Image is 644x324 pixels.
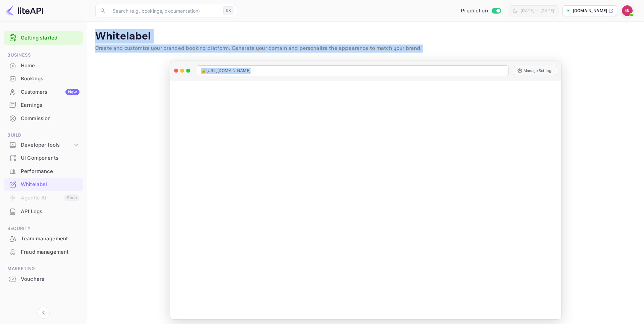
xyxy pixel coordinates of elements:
[4,99,83,112] div: Earnings
[21,248,79,256] div: Fraud management
[4,112,83,125] a: Commission
[4,86,83,98] a: CustomersNew
[4,178,83,191] div: Whitelabel
[4,246,83,259] div: Fraud management
[4,205,83,218] a: API Logs
[622,5,633,16] img: Idan Solimani
[21,141,73,149] div: Developer tools
[21,208,79,216] div: API Logs
[4,273,83,286] div: Vouchers
[4,273,83,285] a: Vouchers
[4,246,83,258] a: Fraud management
[95,30,636,43] p: Whitelabel
[4,165,83,178] div: Performance
[4,86,83,99] div: CustomersNew
[65,89,79,95] div: New
[21,275,79,283] div: Vouchers
[4,232,83,245] div: Team management
[4,225,83,232] span: Security
[4,72,83,85] a: Bookings
[4,59,83,72] a: Home
[5,5,43,16] img: LiteAPI logo
[4,178,83,190] a: Whitelabel
[4,152,83,164] a: UI Components
[21,62,79,70] div: Home
[21,154,79,162] div: UI Components
[458,7,503,15] div: Switch to Sandbox mode
[4,152,83,165] div: UI Components
[21,101,79,109] div: Earnings
[4,232,83,245] a: Team management
[4,112,83,125] div: Commission
[4,99,83,111] a: Earnings
[95,45,636,53] p: Create and customize your branded booking platform. Generate your domain and personalize the appe...
[4,52,83,59] span: Business
[21,34,79,42] a: Getting started
[4,132,83,139] span: Build
[461,7,488,15] span: Production
[4,165,83,177] a: Performance
[109,4,221,17] input: Search (e.g. bookings, documentation)
[4,59,83,72] div: Home
[223,6,233,15] div: ⌘K
[21,168,79,175] div: Performance
[514,66,557,75] button: Manage Settings
[521,8,554,14] div: [DATE] — [DATE]
[573,8,607,14] p: [DOMAIN_NAME]
[21,115,79,123] div: Commission
[4,139,83,151] div: Developer tools
[4,265,83,272] span: Marketing
[4,72,83,85] div: Bookings
[21,181,79,188] div: Whitelabel
[201,68,251,74] span: 🔒 [URL][DOMAIN_NAME]
[4,205,83,218] div: API Logs
[38,307,50,319] button: Collapse navigation
[21,88,79,96] div: Customers
[21,235,79,243] div: Team management
[4,31,83,45] div: Getting started
[21,75,79,83] div: Bookings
